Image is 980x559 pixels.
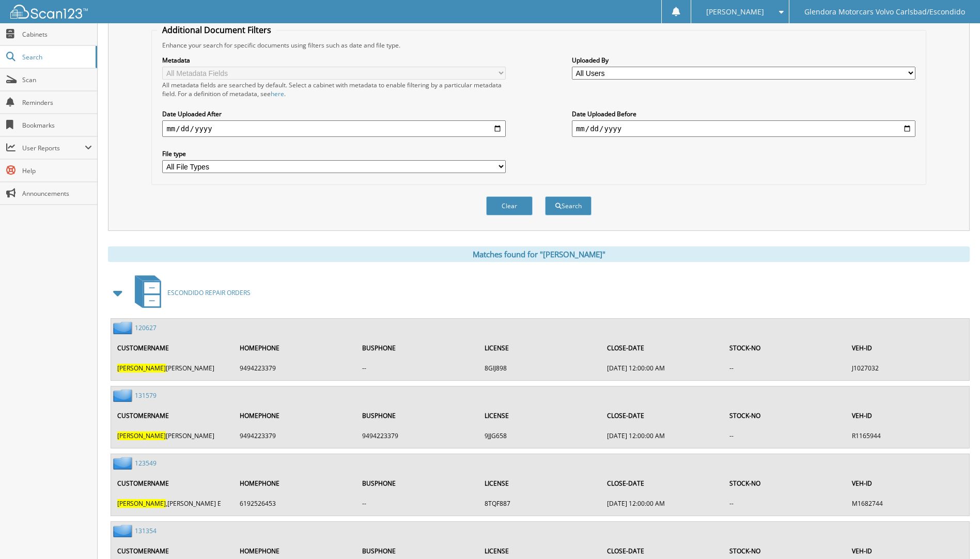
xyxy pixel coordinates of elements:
[112,473,234,494] th: CUSTOMERNAME
[235,360,356,377] td: 9494223379
[117,431,166,440] span: [PERSON_NAME]
[357,495,478,512] td: --
[479,473,601,494] th: LICENSE
[572,56,915,65] label: Uploaded By
[22,144,85,152] span: User Reports
[847,427,968,444] td: R1165944
[135,526,157,535] a: 131354
[113,457,135,470] img: folder2.png
[112,427,234,444] td: [PERSON_NAME]
[928,509,980,559] iframe: Chat Widget
[108,246,970,262] div: Matches found for "[PERSON_NAME]"
[162,81,506,98] div: All metadata fields are searched by default. Select a cabinet with metadata to enable filtering b...
[162,120,506,137] input: start
[602,405,723,426] th: CLOSE-DATE
[235,405,356,426] th: HOMEPHONE
[22,75,92,84] span: Scan
[157,24,276,36] legend: Additional Document Filters
[112,337,234,359] th: CUSTOMERNAME
[545,196,592,215] button: Search
[724,405,846,426] th: STOCK-NO
[479,405,601,426] th: LICENSE
[162,149,506,158] label: File type
[724,360,846,377] td: --
[117,499,166,508] span: [PERSON_NAME]
[135,391,157,400] a: 131579
[706,9,764,15] span: [PERSON_NAME]
[724,337,846,359] th: STOCK-NO
[22,189,92,198] span: Announcements
[112,495,234,512] td: ,[PERSON_NAME] E
[112,360,234,377] td: [PERSON_NAME]
[572,110,915,118] label: Date Uploaded Before
[357,405,478,426] th: BUSPHONE
[235,473,356,494] th: HOMEPHONE
[847,337,968,359] th: VEH-ID
[804,9,965,15] span: Glendora Motorcars Volvo Carlsbad/Escondido
[357,427,478,444] td: 9494223379
[486,196,533,215] button: Clear
[113,524,135,537] img: folder2.png
[724,473,846,494] th: STOCK-NO
[602,427,723,444] td: [DATE] 12:00:00 AM
[113,389,135,402] img: folder2.png
[135,459,157,468] a: 123549
[162,56,506,65] label: Metadata
[357,360,478,377] td: --
[22,121,92,130] span: Bookmarks
[112,405,234,426] th: CUSTOMERNAME
[479,360,601,377] td: 8GIJ898
[479,427,601,444] td: 9JJG658
[235,337,356,359] th: HOMEPHONE
[22,166,92,175] span: Help
[602,337,723,359] th: CLOSE-DATE
[572,120,915,137] input: end
[847,405,968,426] th: VEH-ID
[117,364,166,372] span: [PERSON_NAME]
[235,495,356,512] td: 6192526453
[602,495,723,512] td: [DATE] 12:00:00 AM
[357,337,478,359] th: BUSPHONE
[22,30,92,39] span: Cabinets
[479,495,601,512] td: 8TQF887
[602,360,723,377] td: [DATE] 12:00:00 AM
[724,427,846,444] td: --
[135,323,157,332] a: 120627
[357,473,478,494] th: BUSPHONE
[167,288,251,297] span: ESCONDIDO REPAIR ORDERS
[157,41,920,50] div: Enhance your search for specific documents using filters such as date and file type.
[235,427,356,444] td: 9494223379
[602,473,723,494] th: CLOSE-DATE
[22,53,90,61] span: Search
[10,5,88,19] img: scan123-logo-white.svg
[847,360,968,377] td: J1027032
[479,337,601,359] th: LICENSE
[113,321,135,334] img: folder2.png
[847,473,968,494] th: VEH-ID
[271,89,284,98] a: here
[129,272,251,313] a: ESCONDIDO REPAIR ORDERS
[162,110,506,118] label: Date Uploaded After
[724,495,846,512] td: --
[22,98,92,107] span: Reminders
[847,495,968,512] td: M1682744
